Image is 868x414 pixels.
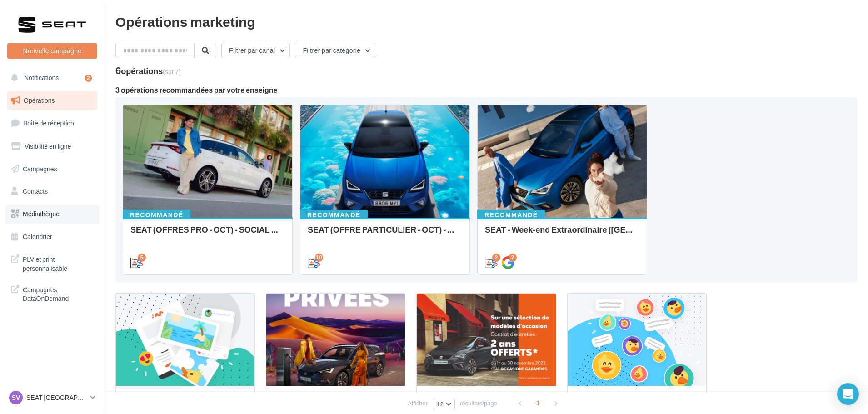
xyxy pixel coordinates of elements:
[308,225,462,243] div: SEAT (OFFRE PARTICULIER - OCT) - SOCIAL MEDIA
[408,399,428,408] span: Afficher
[295,43,375,58] button: Filtrer par catégorie
[23,210,60,218] span: Médiathèque
[531,396,545,410] span: 1
[23,119,74,127] span: Boîte de réception
[5,182,99,201] a: Contacts
[433,398,455,410] button: 12
[25,142,71,150] span: Visibilité en ligne
[7,389,97,406] a: SV SEAT [GEOGRAPHIC_DATA]
[5,137,99,156] a: Visibilité en ligne
[115,15,857,28] div: Opérations marketing
[23,253,94,273] span: PLV et print personnalisable
[24,74,59,81] span: Notifications
[509,254,517,262] div: 2
[221,43,290,58] button: Filtrer par canal
[85,75,92,82] div: 2
[437,400,444,408] span: 12
[138,254,146,262] div: 5
[5,160,99,179] a: Campagnes
[7,43,97,59] button: Nouvelle campagne
[5,91,99,110] a: Opérations
[23,187,48,195] span: Contacts
[485,225,639,243] div: SEAT - Week-end Extraordinaire ([GEOGRAPHIC_DATA]) - OCTOBRE
[837,383,859,405] div: Open Intercom Messenger
[130,225,285,243] div: SEAT (OFFRES PRO - OCT) - SOCIAL MEDIA
[121,67,181,75] div: opérations
[23,233,52,240] span: Calendrier
[26,393,87,402] p: SEAT [GEOGRAPHIC_DATA]
[460,399,497,408] span: résultats/page
[5,280,99,307] a: Campagnes DataOnDemand
[115,86,857,94] div: 3 opérations recommandées par votre enseigne
[163,68,181,75] span: (sur 7)
[492,254,500,262] div: 2
[115,65,181,75] div: 6
[477,210,545,220] div: Recommandé
[12,393,20,402] span: SV
[23,284,94,303] span: Campagnes DataOnDemand
[5,113,99,133] a: Boîte de réception
[5,249,99,276] a: PLV et print personnalisable
[123,210,190,220] div: Recommandé
[23,165,57,172] span: Campagnes
[5,227,99,246] a: Calendrier
[5,68,95,87] button: Notifications 2
[24,96,55,104] span: Opérations
[315,254,323,262] div: 10
[5,205,99,224] a: Médiathèque
[300,210,368,220] div: Recommandé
